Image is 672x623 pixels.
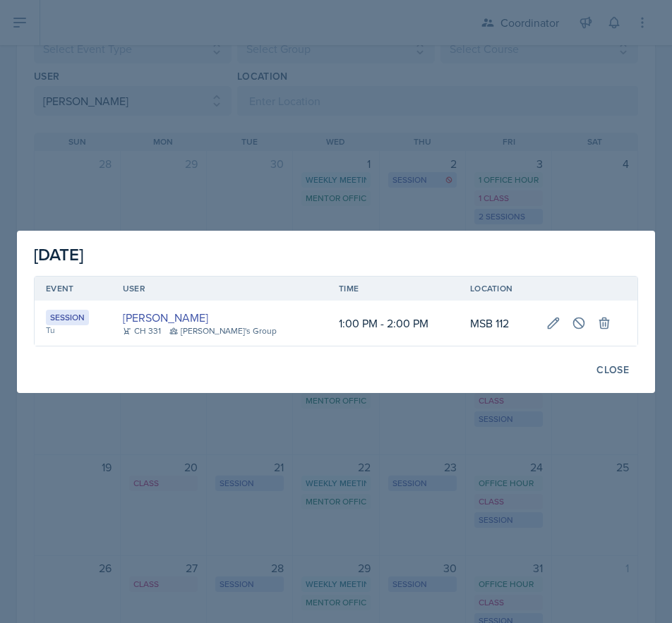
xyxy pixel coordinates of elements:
div: Close [596,364,629,375]
div: CH 331 [123,325,161,337]
div: [DATE] [34,242,638,267]
a: [PERSON_NAME] [123,309,208,326]
th: User [112,277,328,301]
div: [PERSON_NAME]'s Group [169,325,277,337]
td: MSB 112 [459,301,535,346]
th: Location [459,277,535,301]
td: 1:00 PM - 2:00 PM [328,301,459,346]
button: Close [587,358,638,382]
div: Tu [46,324,100,337]
div: Session [46,310,89,325]
th: Time [328,277,459,301]
th: Event [35,277,112,301]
